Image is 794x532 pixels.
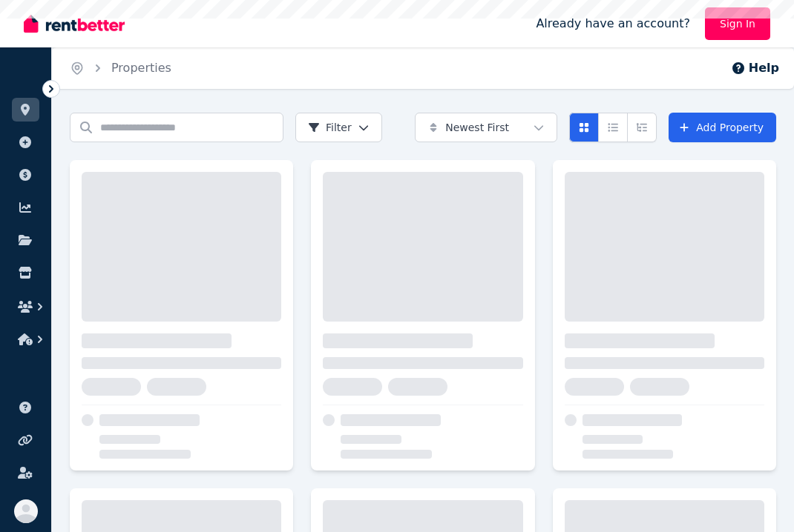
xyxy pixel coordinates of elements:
[308,120,352,135] span: Filter
[731,59,779,77] button: Help
[415,113,557,142] button: Newest First
[52,47,189,89] nav: Breadcrumb
[445,120,509,135] span: Newest First
[569,113,657,142] div: View options
[24,13,125,35] img: RentBetter
[705,7,770,40] a: Sign In
[536,15,690,33] span: Already have an account?
[598,113,628,142] button: Compact list view
[669,113,776,142] a: Add Property
[569,113,599,142] button: Card view
[295,113,382,142] button: Filter
[627,113,657,142] button: Expanded list view
[111,61,171,75] a: Properties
